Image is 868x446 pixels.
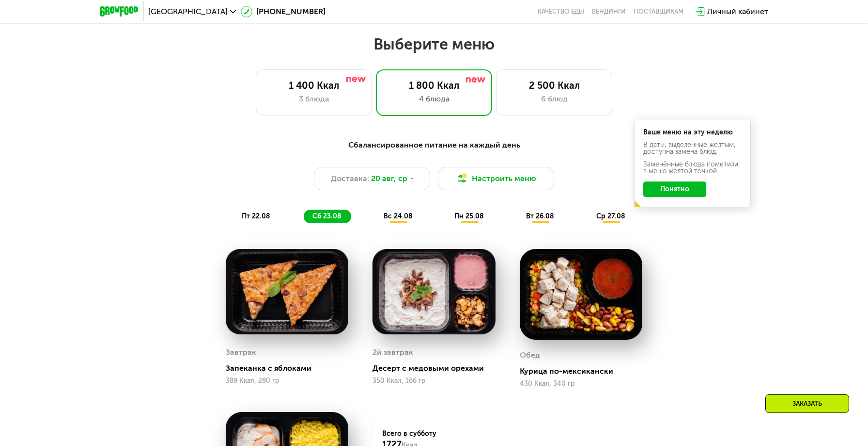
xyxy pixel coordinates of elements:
[438,167,554,190] button: Настроить меню
[506,80,602,91] div: 2 500 Ккал
[266,80,362,91] div: 1 400 Ккал
[371,173,407,184] span: 20 авг, ср
[226,345,256,360] div: Завтрак
[31,34,837,54] h2: Выберите меню
[520,380,642,388] div: 430 Ккал, 340 гр
[241,6,325,17] a: [PHONE_NUMBER]
[226,377,348,385] div: 389 Ккал, 280 гр
[643,182,706,197] button: Понятно
[643,161,742,175] div: Заменённые блюда пометили в меню жёлтой точкой.
[384,212,413,220] span: вс 24.08
[520,348,540,363] div: Обед
[331,173,369,184] span: Доставка:
[242,212,270,220] span: пт 22.08
[454,212,484,220] span: пн 25.08
[386,93,482,105] div: 4 блюда
[596,212,625,220] span: ср 27.08
[643,142,742,155] div: В даты, выделенные желтым, доступна замена блюд.
[312,212,341,220] span: сб 23.08
[526,212,554,220] span: вт 26.08
[520,366,650,376] div: Курица по-мексикански
[148,8,228,16] span: [GEOGRAPHIC_DATA]
[226,363,356,373] div: Запеканка с яблоками
[266,93,362,105] div: 3 блюда
[386,80,482,91] div: 1 800 Ккал
[765,394,849,413] div: Заказать
[538,8,584,16] a: Качество еды
[634,8,683,16] div: поставщикам
[372,363,503,373] div: Десерт с медовыми орехами
[707,6,768,17] div: Личный кабинет
[643,129,742,136] div: Ваше меню на эту неделю
[372,377,495,385] div: 350 Ккал, 166 гр
[372,345,413,360] div: 2й завтрак
[147,139,721,151] div: Сбалансированное питание на каждый день
[592,8,626,16] a: Вендинги
[506,93,602,105] div: 6 блюд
